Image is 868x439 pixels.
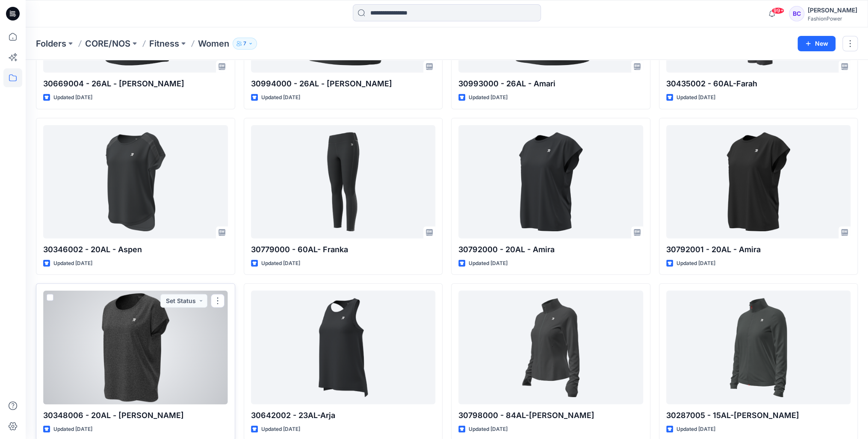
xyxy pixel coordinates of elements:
a: 30348006 - 20AL - Alexandra [43,291,228,404]
div: BC [789,6,804,21]
p: 30346002 - 20AL - Aspen [43,244,228,256]
p: Updated [DATE] [469,425,508,434]
p: 30792001 - 20AL - Amira [666,244,851,256]
p: Updated [DATE] [676,93,715,102]
p: Updated [DATE] [261,259,300,268]
a: CORE/NOS [85,38,130,50]
p: 30642002 - 23AL-Arja [251,410,436,421]
p: 30779000 - 60AL- Franka [251,244,436,256]
button: New [797,36,836,51]
p: Updated [DATE] [53,93,92,102]
p: 30994000 - 26AL - [PERSON_NAME] [251,78,436,90]
div: [PERSON_NAME] [808,5,857,15]
p: 30792000 - 20AL - Amira [458,244,643,256]
a: 30346002 - 20AL - Aspen [43,125,228,239]
a: 30792001 - 20AL - Amira [666,125,851,239]
p: 30287005 - 15AL-[PERSON_NAME] [666,410,851,421]
a: 30792000 - 20AL - Amira [458,125,643,239]
p: 30435002 - 60AL-Farah [666,78,851,90]
span: 99+ [771,7,784,14]
p: 30348006 - 20AL - [PERSON_NAME] [43,410,228,421]
p: 7 [243,39,246,48]
p: 30798000 - 84AL-[PERSON_NAME] [458,410,643,421]
p: 30669004 - 26AL - [PERSON_NAME] [43,78,228,90]
p: Updated [DATE] [261,425,300,434]
p: Updated [DATE] [469,259,508,268]
a: Fitness [149,38,179,50]
a: Folders [36,38,66,50]
p: Updated [DATE] [676,259,715,268]
p: 30993000 - 26AL - Amari [458,78,643,90]
a: 30779000 - 60AL- Franka [251,125,436,239]
p: Updated [DATE] [53,259,92,268]
p: Updated [DATE] [53,425,92,434]
p: Updated [DATE] [469,93,508,102]
a: 30287005 - 15AL-Rosa [666,291,851,404]
div: FashionPower [808,15,857,22]
p: Updated [DATE] [261,93,300,102]
p: Updated [DATE] [676,425,715,434]
button: 7 [233,38,257,50]
a: 30642002 - 23AL-Arja [251,291,436,404]
p: Women [198,38,229,50]
a: 30798000 - 84AL-Riley [458,291,643,404]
